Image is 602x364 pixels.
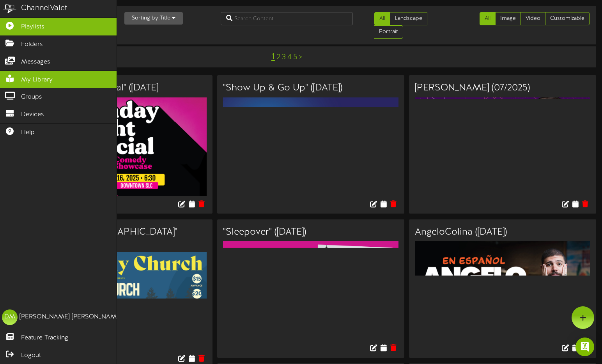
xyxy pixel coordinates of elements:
[21,40,43,49] span: Folders
[31,252,207,350] img: 2fd4d624-9275-43f7-9362-b501fde677b6.jpg
[495,12,521,25] a: Image
[21,334,68,343] span: Feature Tracking
[575,337,594,356] div: Open Intercom Messenger
[31,83,207,93] h3: " [DATE] Night Special" ([DATE]
[374,25,403,39] a: Portrait
[21,58,50,67] span: Messages
[415,83,590,93] h3: [PERSON_NAME] (07/2025)
[480,12,496,25] a: All
[223,227,398,237] h3: "Sleepover" ([DATE])
[415,97,590,196] img: c43aafbb-127b-4d62-bcf9-ce6313d29436.jpg
[21,23,44,32] span: Playlists
[124,12,183,25] button: Sorting by:Title
[21,128,35,137] span: Help
[390,12,427,25] a: Landscape
[521,12,545,25] a: Video
[221,12,353,25] input: Search Content
[271,52,275,62] a: 1
[21,3,67,14] div: ChannelValet
[21,351,41,360] span: Logout
[223,83,398,93] h3: "Show Up & Go Up" ([DATE])
[545,12,590,25] a: Customizable
[415,241,590,340] img: ceab072e-445e-47ed-b6e1-79ba9449ab83.jpg
[31,227,207,248] h3: "Comedy [DEMOGRAPHIC_DATA]" ([DATE])
[282,53,286,62] a: 3
[223,97,398,196] img: 74792049-2561-4504-a4f6-1c5f33c8f7a5.jpg
[2,309,18,325] div: DM
[299,53,302,62] a: >
[287,53,292,62] a: 4
[31,97,207,196] img: af1348f5-77ef-473b-aeb8-7e29251b75c0.jpg
[293,53,297,62] a: 5
[374,12,390,25] a: All
[21,93,42,102] span: Groups
[21,110,44,119] span: Devices
[223,241,398,340] img: 03cb3883-86f9-4aad-9a15-a93e7ae53ce2.jpg
[21,76,53,85] span: My Library
[276,53,280,62] a: 2
[19,313,122,322] div: [PERSON_NAME] [PERSON_NAME]
[415,227,590,237] h3: AngeloColina ([DATE])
